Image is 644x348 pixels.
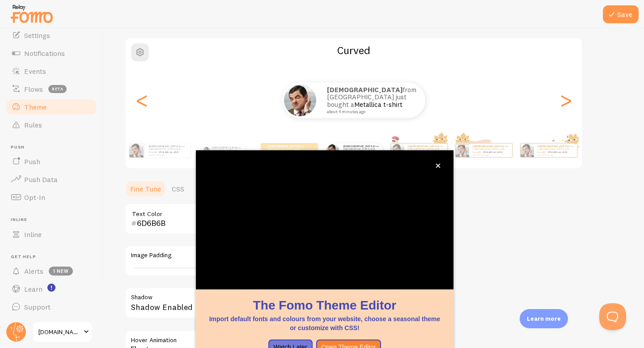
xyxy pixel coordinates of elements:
[473,144,503,148] strong: [DEMOGRAPHIC_DATA]
[5,80,97,98] a: Flows beta
[326,144,339,157] img: Fomo
[207,297,443,314] h1: The Fomo Theme Editor
[149,144,179,148] strong: [DEMOGRAPHIC_DATA]
[455,144,469,157] img: Fomo
[473,154,508,156] small: about 4 minutes ago
[24,284,42,293] span: Learn
[38,327,81,337] span: [DOMAIN_NAME]
[527,314,561,323] p: Learn more
[149,154,186,156] small: about 4 minutes ago
[408,144,438,148] strong: [DEMOGRAPHIC_DATA]
[24,230,42,239] span: Inline
[538,144,568,148] strong: [DEMOGRAPHIC_DATA]
[125,180,166,198] a: Fine Tune
[126,43,582,57] h2: Curved
[166,180,190,198] a: CSS
[483,150,503,154] a: Metallica t-shirt
[5,98,97,116] a: Theme
[343,144,374,148] strong: [DEMOGRAPHIC_DATA]
[268,144,298,148] strong: [DEMOGRAPHIC_DATA]
[520,309,568,328] div: Learn more
[131,251,387,259] label: Image Padding
[548,150,568,154] a: Metallica t-shirt
[24,193,45,202] span: Opt-In
[268,144,304,156] p: from [GEOGRAPHIC_DATA] just bought a
[473,144,508,156] p: from [GEOGRAPHIC_DATA] just bought a
[160,150,179,154] a: Metallica t-shirt
[212,146,237,149] strong: [DEMOGRAPHIC_DATA]
[207,314,443,332] p: Import default fonts and colours from your website, choose a seasonal theme or customize with CSS!
[24,102,47,111] span: Theme
[560,68,571,132] div: Next slide
[11,144,97,150] span: Push
[48,85,67,93] span: beta
[136,68,147,132] div: Previous slide
[212,145,242,155] p: from [GEOGRAPHIC_DATA] just bought a
[9,2,54,25] img: fomo-relay-logo-orange.svg
[24,49,65,58] span: Notifications
[327,85,402,94] strong: [DEMOGRAPHIC_DATA]
[390,144,404,157] img: Fomo
[5,44,97,62] a: Notifications
[408,144,444,156] p: from [GEOGRAPHIC_DATA] just bought a
[129,143,144,157] img: Fomo
[47,284,55,292] svg: <p>Watch New Feature Tutorials!</p>
[149,144,186,156] p: from [GEOGRAPHIC_DATA] just bought a
[5,116,97,134] a: Rules
[24,175,58,184] span: Push Data
[5,188,97,206] a: Opt-In
[49,267,73,276] span: 1 new
[5,62,97,80] a: Events
[327,86,416,114] p: from [GEOGRAPHIC_DATA] just bought a
[5,225,97,243] a: Inline
[5,170,97,188] a: Push Data
[11,217,97,223] span: Inline
[5,153,97,170] a: Push
[203,147,210,154] img: Fomo
[125,287,393,320] div: Shadow Enabled
[5,26,97,44] a: Settings
[520,144,534,157] img: Fomo
[433,161,443,170] button: close,
[599,303,626,330] iframe: Help Scout Beacon - Open
[327,110,414,114] small: about 4 minutes ago
[343,144,379,156] p: from [GEOGRAPHIC_DATA] just bought a
[5,298,97,316] a: Support
[24,120,42,129] span: Rules
[24,157,40,166] span: Push
[24,302,51,311] span: Support
[24,31,50,40] span: Settings
[284,84,316,116] img: Fomo
[354,100,402,109] a: Metallica t-shirt
[538,144,573,156] p: from [GEOGRAPHIC_DATA] just bought a
[5,280,97,298] a: Learn
[24,67,46,76] span: Events
[24,267,43,276] span: Alerts
[11,254,97,260] span: Get Help
[538,154,572,156] small: about 4 minutes ago
[5,262,97,280] a: Alerts 1 new
[24,85,43,93] span: Flows
[32,321,93,343] a: [DOMAIN_NAME]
